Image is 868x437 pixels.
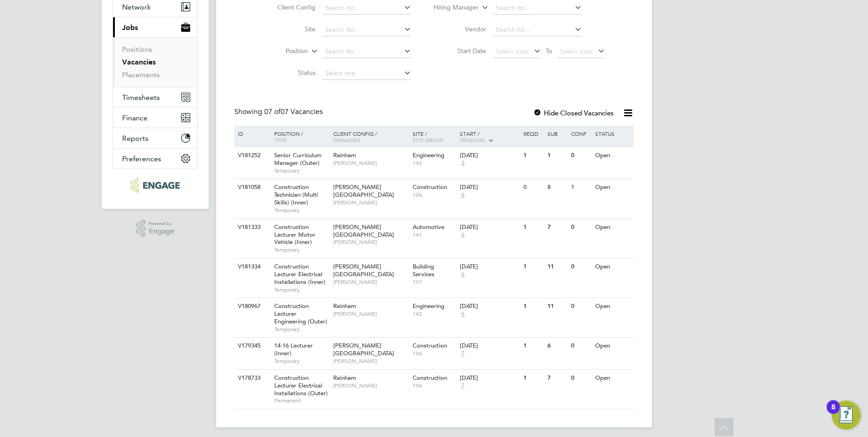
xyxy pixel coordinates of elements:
[333,199,408,206] span: [PERSON_NAME]
[264,107,281,116] span: 07 of
[569,258,592,275] div: 0
[460,191,466,199] span: 6
[236,370,267,387] div: V178733
[413,223,444,231] span: Automotive
[496,47,528,55] span: Select date
[460,159,466,167] span: 3
[460,263,519,271] div: [DATE]
[236,147,267,164] div: V181252
[331,126,410,148] div: Client Config /
[413,302,444,310] span: Engineering
[521,126,545,141] div: Reqd
[593,258,632,275] div: Open
[136,220,175,237] a: Powered byEngage
[333,159,408,167] span: [PERSON_NAME]
[434,47,486,55] label: Start Date
[460,223,519,231] div: [DATE]
[560,47,592,55] span: Select date
[274,286,329,293] span: Temporary
[460,382,466,390] span: 7
[460,152,519,159] div: [DATE]
[593,179,632,196] div: Open
[236,126,267,141] div: ID
[113,128,197,148] button: Reports
[274,326,329,333] span: Temporary
[122,154,161,163] span: Preferences
[569,179,592,196] div: 1
[149,228,174,235] span: Engage
[256,47,308,56] label: Position
[274,342,313,357] span: 14-16 Lecturer (Inner)
[274,397,329,404] span: Permanent
[274,136,287,144] span: Type
[458,126,521,149] div: Start /
[274,302,327,325] span: Construction Lecturer Engineering (Outer)
[333,278,408,286] span: [PERSON_NAME]
[410,126,458,148] div: Site /
[274,151,321,167] span: Senior Curriculum Manager (Outer)
[460,184,519,191] div: [DATE]
[545,298,569,315] div: 11
[113,17,197,37] button: Jobs
[333,223,394,238] span: [PERSON_NAME][GEOGRAPHIC_DATA]
[274,207,329,214] span: Temporary
[460,374,519,382] div: [DATE]
[569,298,592,315] div: 0
[413,191,456,199] span: 106
[521,147,545,164] div: 1
[274,263,325,286] span: Construction Lecturer Electrical Installations (Inner)
[413,136,444,144] span: Site Group
[274,223,316,246] span: Construction Lecturer Motor Vehicle (Inner)
[333,183,394,199] span: [PERSON_NAME][GEOGRAPHIC_DATA]
[593,147,632,164] div: Open
[460,231,466,239] span: 6
[545,179,569,196] div: 8
[263,3,316,11] label: Client Config
[333,342,394,357] span: [PERSON_NAME][GEOGRAPHIC_DATA]
[569,338,592,354] div: 0
[122,114,148,122] span: Finance
[113,178,198,193] a: Go to home page
[113,87,197,107] button: Timesheets
[263,25,316,33] label: Site
[333,263,394,278] span: [PERSON_NAME][GEOGRAPHIC_DATA]
[545,370,569,387] div: 7
[333,358,408,365] span: [PERSON_NAME]
[569,370,592,387] div: 0
[569,126,592,141] div: Conf
[333,310,408,318] span: [PERSON_NAME]
[333,374,356,382] span: Rainham
[521,370,545,387] div: 1
[593,219,632,236] div: Open
[460,136,485,144] span: Vendors
[543,45,555,57] span: To
[593,338,632,354] div: Open
[274,183,318,206] span: Construction Technician (Multi Skills) (Inner)
[274,358,329,365] span: Temporary
[333,136,360,144] span: Manager
[426,3,478,12] label: Hiring Manager
[460,350,466,358] span: 7
[434,25,486,33] label: Vendor
[569,219,592,236] div: 0
[122,58,156,66] a: Vacancies
[413,231,456,238] span: 141
[322,2,411,15] input: Search for...
[413,263,434,278] span: Building Services
[545,219,569,236] div: 7
[521,298,545,315] div: 1
[122,45,152,54] a: Positions
[333,238,408,246] span: [PERSON_NAME]
[322,45,411,58] input: Search for...
[264,107,323,116] span: 07 Vacancies
[413,183,447,191] span: Construction
[533,109,614,117] label: Hide Closed Vacancies
[413,159,456,167] span: 142
[521,258,545,275] div: 1
[274,246,329,253] span: Temporary
[413,382,456,389] span: 106
[131,178,179,193] img: ncclondon-logo-retina.png
[122,70,160,79] a: Placements
[322,67,411,80] input: Select one
[333,382,408,389] span: [PERSON_NAME]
